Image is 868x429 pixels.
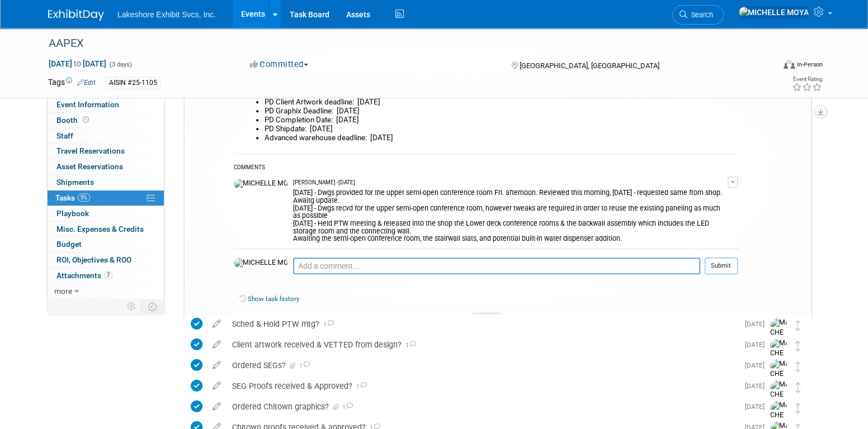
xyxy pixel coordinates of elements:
[207,360,227,370] a: edit
[48,222,164,237] a: Misc. Expenses & Credits
[784,60,795,69] img: Format-Inperson.png
[104,271,112,279] span: 7
[707,58,823,75] div: Event Format
[48,237,164,252] a: Budget
[48,175,164,190] a: Shipments
[48,9,104,21] img: ExhibitDay
[234,163,738,174] div: COMMENTS
[796,60,823,69] div: In-Person
[48,59,107,69] span: [DATE] [DATE]
[77,79,96,87] a: Edit
[122,299,141,314] td: Personalize Event Tab Strip
[246,59,313,70] button: Committed
[770,380,787,429] img: MICHELLE MOYA
[795,382,801,393] i: Move task
[207,340,227,350] a: edit
[56,240,82,249] span: Budget
[56,162,123,171] span: Asset Reservations
[48,159,164,174] a: Asset Reservations
[319,321,334,328] span: 1
[519,61,659,70] span: [GEOGRAPHIC_DATA], [GEOGRAPHIC_DATA]
[48,252,164,268] a: ROI, Objectives & ROO
[745,382,770,390] span: [DATE]
[248,295,299,303] a: Show task history
[705,258,738,274] button: Submit
[48,97,164,112] a: Event Information
[48,206,164,221] a: Playbook
[745,320,770,328] span: [DATE]
[55,193,90,202] span: Tasks
[48,144,164,159] a: Travel Reservations
[56,209,89,218] span: Playbook
[770,318,787,367] img: MICHELLE MOYA
[795,361,801,372] i: Move task
[207,402,227,412] a: edit
[207,319,227,329] a: edit
[117,10,216,19] span: Lakeshore Exhibit Svcs, Inc.
[770,339,787,388] img: MICHELLE MOYA
[293,187,728,242] div: [DATE] - Dwgs provided for the upper semi-open conference room Fri. afternoon. Reviewed this morn...
[48,77,96,89] td: Tags
[293,179,355,187] span: [PERSON_NAME] - [DATE]
[745,341,770,349] span: [DATE]
[265,107,738,116] li: PD Graphix Deadline: [DATE]
[265,98,738,107] li: PD Client Artwork deadline: [DATE]
[738,6,809,18] img: MICHELLE MOYA
[56,131,73,140] span: Staff
[265,116,738,125] li: PD Completion Date: [DATE]
[795,320,801,331] i: Move task
[352,383,367,390] span: 1
[745,403,770,411] span: [DATE]
[48,190,164,206] a: Tasks9%
[234,258,287,268] img: MICHELLE MOYA
[687,11,713,19] span: Search
[108,61,132,68] span: (3 days)
[56,146,125,155] span: Travel Reservations
[56,116,91,125] span: Booth
[56,225,144,233] span: Misc. Expenses & Credits
[56,178,94,187] span: Shipments
[227,397,738,416] div: Ordered Chitown graphics?
[81,116,91,124] span: Booth not reserved yet
[56,271,112,280] span: Attachments
[48,128,164,144] a: Staff
[56,100,119,109] span: Event Information
[672,5,724,25] a: Search
[265,125,738,134] li: PD Shipdate: [DATE]
[106,77,161,89] div: AISIN #25-1105
[770,359,787,408] img: MICHELLE MOYA
[45,34,757,54] div: AAPEX
[298,363,310,370] span: 1
[227,356,738,375] div: Ordered SEGs?
[402,342,416,349] span: 1
[795,341,801,351] i: Move task
[48,268,164,283] a: Attachments7
[265,134,738,142] li: Advanced warehouse deadline: [DATE]
[72,59,83,68] span: to
[745,361,770,369] span: [DATE]
[227,335,738,354] div: Client artwork received & VETTED from design?
[78,193,90,202] span: 9%
[141,299,164,314] td: Toggle Event Tabs
[48,113,164,128] a: Booth
[795,403,801,413] i: Move task
[54,287,72,295] span: more
[48,284,164,299] a: more
[56,255,131,264] span: ROI, Objectives & ROO
[341,404,353,411] span: 1
[792,77,822,82] div: Event Rating
[234,179,287,189] img: MICHELLE MOYA
[227,314,738,333] div: Sched & Hold PTW mtg?
[207,381,227,391] a: edit
[227,376,738,395] div: SEG Proofs received & Approved?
